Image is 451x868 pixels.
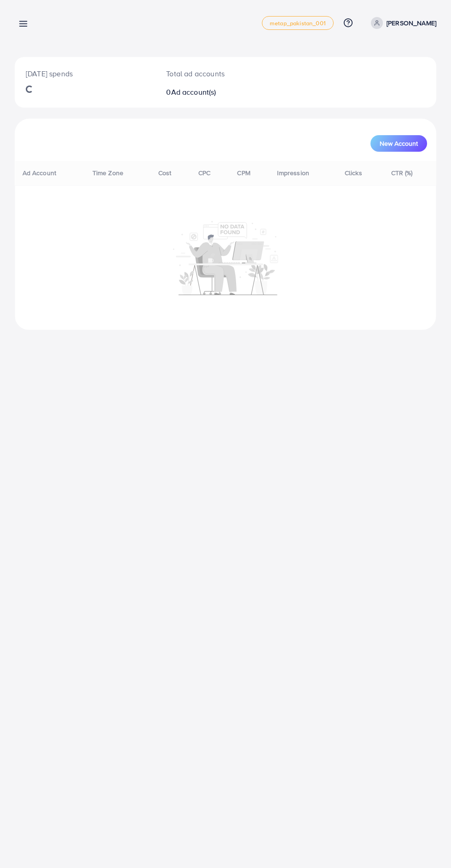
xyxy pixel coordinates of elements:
[166,88,249,97] h2: 0
[262,16,334,30] a: metap_pakistan_001
[171,87,216,97] span: Ad account(s)
[26,68,144,79] p: [DATE] spends
[387,17,436,29] p: [PERSON_NAME]
[270,20,326,26] span: metap_pakistan_001
[370,135,427,152] button: New Account
[166,68,249,79] p: Total ad accounts
[380,140,418,147] span: New Account
[367,17,436,29] a: [PERSON_NAME]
